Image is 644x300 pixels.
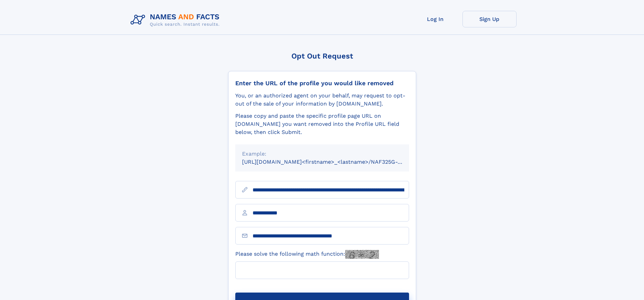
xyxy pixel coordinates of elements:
[462,11,517,27] a: Sign Up
[408,11,462,27] a: Log In
[235,112,409,136] div: Please copy and paste the specific profile page URL on [DOMAIN_NAME] you want removed into the Pr...
[235,79,409,87] div: Enter the URL of the profile you would like removed
[235,250,379,259] label: Please solve the following math function:
[128,11,225,29] img: Logo Names and Facts
[228,52,416,60] div: Opt Out Request
[242,159,422,165] small: [URL][DOMAIN_NAME]<firstname>_<lastname>/NAF325G-xxxxxxxx
[235,92,409,108] div: You, or an authorized agent on your behalf, may request to opt-out of the sale of your informatio...
[242,150,402,158] div: Example:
